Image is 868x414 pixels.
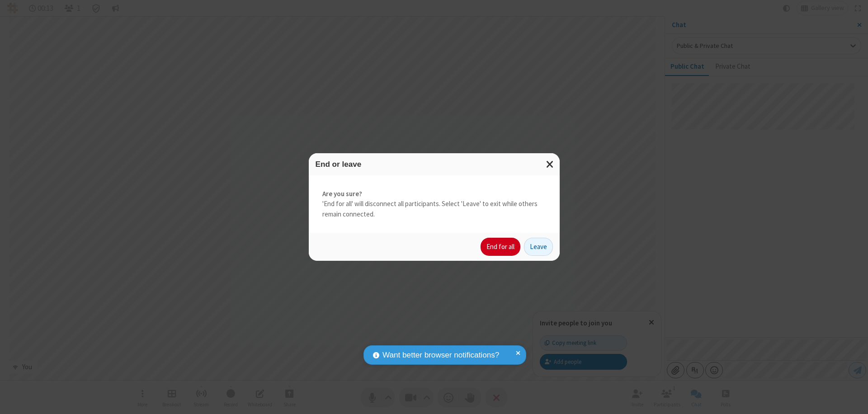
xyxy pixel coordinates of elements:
h3: End or leave [316,160,553,169]
div: 'End for all' will disconnect all participants. Select 'Leave' to exit while others remain connec... [309,175,560,233]
button: Close modal [541,153,560,175]
button: Leave [524,238,553,256]
span: Want better browser notifications? [382,349,499,361]
strong: Are you sure? [322,189,546,199]
button: End for all [481,238,520,256]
